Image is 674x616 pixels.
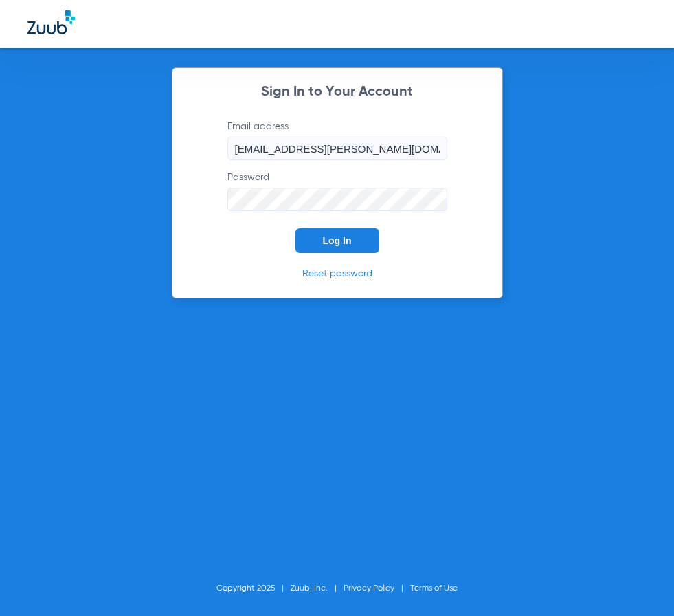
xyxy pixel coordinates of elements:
iframe: Chat Widget [605,550,674,616]
img: Zuub Logo [27,10,75,34]
h2: Sign In to Your Account [207,85,468,99]
label: Email address [227,120,447,160]
li: Zuub, Inc. [291,582,344,595]
label: Password [227,170,447,211]
a: Reset password [302,269,372,278]
input: Password [227,188,447,211]
a: Terms of Use [410,584,458,593]
span: Log In [323,235,352,246]
button: Log In [295,228,379,253]
input: Email address [227,137,447,160]
li: Copyright 2025 [216,582,291,595]
a: Privacy Policy [344,584,394,593]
